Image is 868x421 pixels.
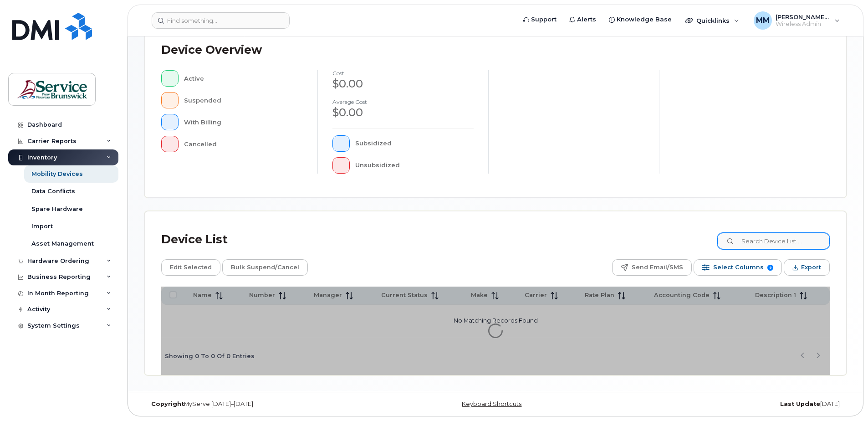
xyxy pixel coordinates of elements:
button: Export [784,259,830,276]
div: Device List [161,228,228,252]
div: Device Overview [161,38,262,62]
a: Alerts [563,10,602,29]
span: Bulk Suspend/Cancel [231,261,299,274]
span: Edit Selected [170,261,212,274]
div: Subsidized [355,135,474,152]
span: Export [801,261,821,274]
span: MM [756,15,770,26]
h4: Average cost [332,99,474,105]
button: Bulk Suspend/Cancel [222,259,308,276]
a: Keyboard Shortcuts [462,400,521,407]
button: Edit Selected [161,259,220,276]
a: Support [517,10,563,29]
div: Active [184,70,303,87]
h4: cost [332,70,474,76]
input: Find something... [152,12,290,29]
span: Quicklinks [696,17,730,24]
span: Knowledge Base [617,15,672,24]
a: Knowledge Base [602,10,678,29]
div: McEachern, Melissa (ASD-E) [747,11,846,30]
div: MyServe [DATE]–[DATE] [144,400,378,408]
span: Send Email/SMS [632,261,683,274]
div: Quicklinks [679,11,745,30]
span: 9 [767,265,773,271]
div: Unsubsidized [355,157,474,174]
div: With Billing [184,114,303,130]
div: $0.00 [332,76,474,92]
div: [DATE] [613,400,847,408]
strong: Last Update [780,400,820,407]
div: $0.00 [332,105,474,120]
div: Cancelled [184,136,303,152]
span: Wireless Admin [776,21,830,28]
span: [PERSON_NAME] (ASD-E) [776,13,830,21]
div: Suspended [184,92,303,108]
button: Select Columns 9 [694,259,782,276]
button: Send Email/SMS [612,259,692,276]
span: Select Columns [713,261,764,274]
strong: Copyright [151,400,184,407]
span: Alerts [577,15,596,24]
span: Support [531,15,557,24]
input: Search Device List ... [717,233,830,249]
